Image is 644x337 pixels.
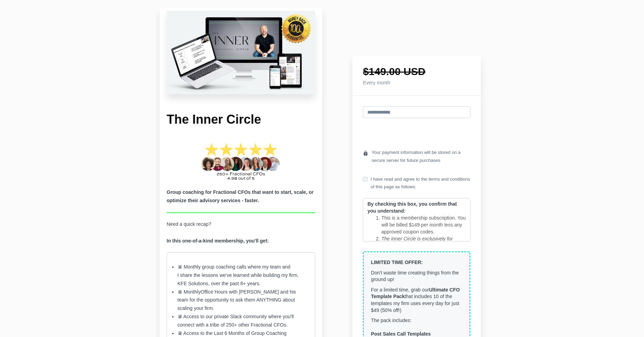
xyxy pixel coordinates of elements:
[363,66,470,77] h1: $149.00 USD
[177,288,304,313] li: Office Hours with [PERSON_NAME] and his team
[371,270,462,283] p: Don't waste time creating things from the ground up!
[167,11,315,94] img: 316dde-5878-b8a3-b08e-66eed48a68_Untitled_design-12.png
[381,236,465,290] em: The Inner Circle is exclusively for Fractional CFOs. Anyone else that attempts to access The Inne...
[198,142,283,181] img: 255aca1-b627-60d4-603f-455d825e316_275_CFO_Academy_Graduates-2.png
[371,260,423,265] strong: LIMITED TIME OFFER:
[381,214,466,235] li: This is a membership subscription. You will be billed $149 per month less any approved coupon codes.
[167,220,315,245] p: Need a quick recap?
[177,289,201,295] span: 🖥 Monthly
[371,287,462,314] p: For a limited time, grab our that includes 10 of the templates my firm uses every day for just $4...
[363,80,470,85] h4: Every month
[177,313,304,329] li: 🖥 Access to our private Slack community where you'll connect with a tribe of 250+ other Fractiona...
[363,149,368,158] i: lock
[367,201,457,214] strong: By checking this box, you confirm that you understand:
[361,124,472,143] iframe: Secure payment input frame
[371,149,470,164] span: Your payment information will be stored on a secure server for future purchases
[177,330,207,336] span: 🖥 Access to t
[177,297,295,311] span: for the opportunity to ask them ANYTHING about scaling your firm.
[167,189,313,203] b: Group coaching for Fractional CFOs that want to start, scale, or optimize their advisory services...
[371,331,430,337] strong: Post Sales Call Templates
[363,177,368,182] input: I have read and agree to the terms and conditions of this page as follows:
[363,175,470,191] label: I have read and agree to the terms and conditions of this page as follows:
[167,112,315,128] h1: The Inner Circle
[177,263,304,288] li: 🖥 Monthly group coaching calls where my team and I share the lessons we've learned while building...
[167,238,269,244] strong: In this one-of-a-kind membership, you'll get:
